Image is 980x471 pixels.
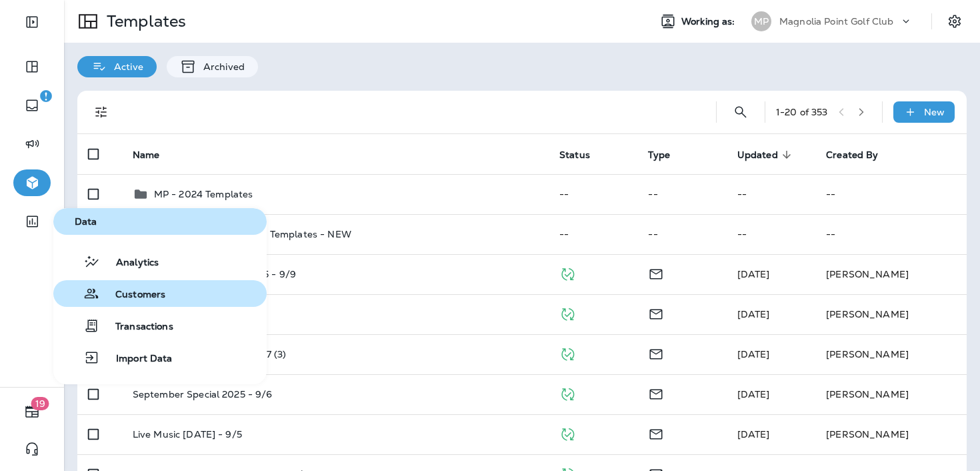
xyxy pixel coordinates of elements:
span: Jake Hopkins [737,308,770,320]
td: -- [815,174,967,214]
span: Name [133,149,160,161]
span: Status [559,149,590,161]
p: Magnolia Point Golf Club [779,16,893,27]
span: Email [648,347,664,359]
td: -- [637,214,726,254]
span: Published [559,307,576,319]
p: Templates [101,11,186,31]
button: Customers [53,280,267,307]
span: Jake Hopkins [737,388,770,400]
td: -- [727,214,815,254]
span: Data [59,216,261,227]
td: [PERSON_NAME] [815,414,967,454]
span: Type [648,149,670,161]
button: Transactions [53,312,267,339]
span: Jake Hopkins [737,268,770,280]
span: Email [648,267,664,279]
td: -- [549,214,637,254]
p: Archived [197,61,245,72]
button: Search Templates [727,99,754,125]
span: Working as: [681,16,738,27]
button: Filters [88,99,115,125]
p: September Special 2025 - 9/6 [133,389,273,400]
span: Email [648,387,664,399]
span: Customers [99,289,165,302]
td: -- [815,214,967,254]
p: Live Music [DATE] - 9/5 [133,429,242,440]
button: Settings [943,9,967,33]
button: Expand Sidebar [13,9,51,35]
td: [PERSON_NAME] [815,294,967,334]
td: [PERSON_NAME] [815,254,967,294]
span: Published [559,267,576,279]
button: Import Data [53,344,267,371]
span: Updated [737,149,778,161]
p: New [924,107,945,117]
span: Email [648,307,664,319]
span: Import Data [100,353,173,366]
div: 1 - 20 of 353 [776,107,828,117]
span: 19 [31,397,49,410]
button: Analytics [53,248,267,275]
td: [PERSON_NAME] [815,374,967,414]
div: MP [751,11,771,31]
td: -- [549,174,637,214]
span: Transactions [99,321,173,334]
button: Data [53,208,267,235]
span: Jake Hopkins [737,428,770,440]
span: Created By [826,149,878,161]
span: Analytics [100,257,159,270]
p: Active [107,61,143,72]
span: Jake Hopkins [737,348,770,360]
span: Published [559,427,576,439]
span: Published [559,387,576,399]
td: [PERSON_NAME] [815,334,967,374]
td: -- [637,174,726,214]
span: Published [559,347,576,359]
span: Email [648,427,664,439]
td: -- [727,174,815,214]
p: MP - 2024 Templates [154,189,253,199]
